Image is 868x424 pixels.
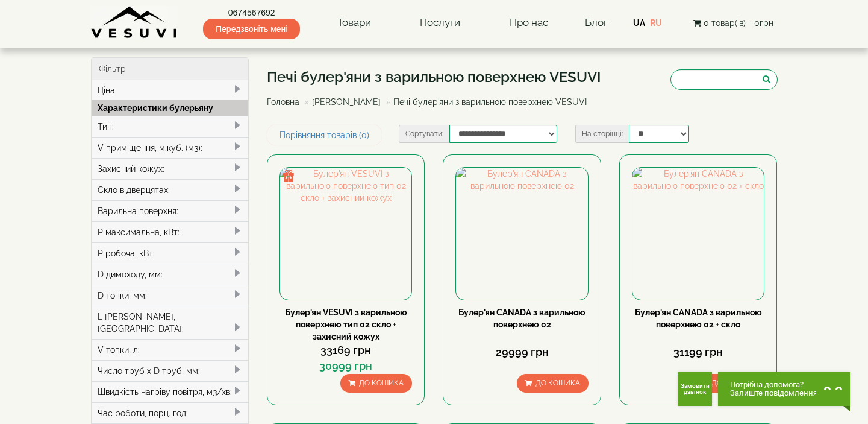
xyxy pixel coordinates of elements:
a: UA [633,18,645,28]
div: L [PERSON_NAME], [GEOGRAPHIC_DATA]: [92,306,249,339]
a: Товари [325,9,383,37]
div: 29999 грн [455,344,588,360]
a: Порівняння товарів (0) [267,125,382,145]
img: Завод VESUVI [91,6,178,39]
a: Блог [585,16,608,28]
span: Замовити дзвінок [681,383,710,395]
a: Булер'ян CANADA з варильною поверхнею 02 + скло [635,308,762,329]
div: D топки, мм: [92,285,249,306]
img: Булер'ян CANADA з варильною поверхнею 02 [456,168,587,299]
button: До кошика [340,374,412,393]
span: Залиште повідомлення [730,389,817,397]
span: До кошика [359,379,404,387]
div: D димоходу, мм: [92,264,249,285]
span: Передзвоніть мені [203,19,300,39]
label: На сторінці: [575,125,629,143]
div: Захисний кожух: [92,158,249,179]
div: P робоча, кВт: [92,242,249,264]
a: Послуги [408,9,472,37]
button: 0 товар(ів) - 0грн [690,16,777,30]
a: Булер'ян CANADA з варильною поверхнею 02 [458,308,585,329]
div: Варильна поверхня: [92,200,249,221]
a: 0674567692 [203,7,300,19]
span: 0 товар(ів) - 0грн [704,18,773,28]
a: Головна [267,97,299,107]
div: 31199 грн [632,344,764,360]
a: Булер'ян VESUVI з варильною поверхнею тип 02 скло + захисний кожух [285,308,407,341]
div: P максимальна, кВт: [92,221,249,242]
div: Число труб x D труб, мм: [92,360,249,381]
button: Get Call button [678,372,712,406]
img: Булер'ян CANADA з варильною поверхнею 02 + скло [632,168,764,299]
span: Потрібна допомога? [730,381,817,389]
div: V приміщення, м.куб. (м3): [92,137,249,158]
div: Фільтр [92,58,249,80]
div: Характеристики булерьяну [92,100,249,116]
div: Скло в дверцятах: [92,179,249,200]
img: gift [283,170,295,182]
a: Про нас [498,9,560,37]
button: Chat button [718,372,850,406]
div: Час роботи, порц. год: [92,402,249,423]
a: RU [650,18,662,28]
div: 33169 грн [279,343,412,358]
div: Ціна [92,80,249,101]
div: 30999 грн [279,358,412,374]
label: Сортувати: [399,125,449,143]
button: До кошика [517,374,589,393]
div: Швидкість нагріву повітря, м3/хв: [92,381,249,402]
span: До кошика [535,379,580,387]
img: Булер'ян VESUVI з варильною поверхнею тип 02 скло + захисний кожух [280,168,411,299]
div: V топки, л: [92,339,249,360]
li: Печі булер'яни з варильною поверхнею VESUVI [383,96,587,108]
div: Тип: [92,116,249,137]
h1: Печі булер'яни з варильною поверхнею VESUVI [267,69,601,85]
a: [PERSON_NAME] [312,97,381,107]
